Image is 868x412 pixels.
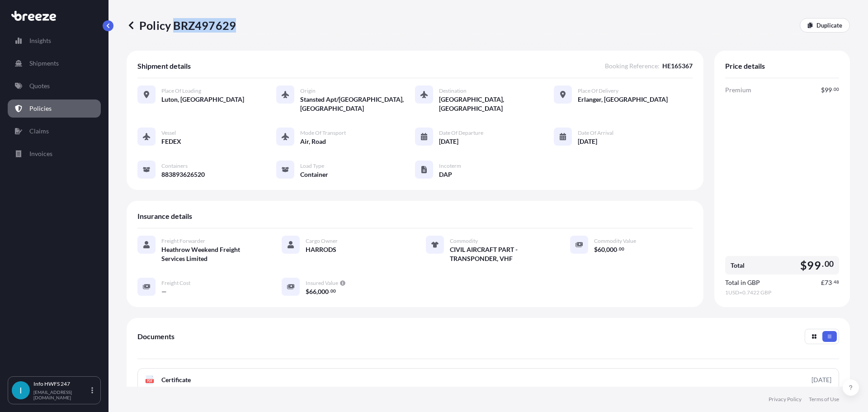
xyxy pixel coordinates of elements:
[161,129,176,137] span: Vessel
[731,261,745,270] span: Total
[300,129,346,137] span: Mode of Transport
[137,212,192,221] span: Insurance details
[8,145,101,163] a: Invoices
[725,289,839,296] span: 1 USD = 0.7422 GBP
[619,247,624,251] span: 00
[137,368,839,392] a: PDFCertificate[DATE]
[161,375,191,384] span: Certificate
[578,137,597,146] span: [DATE]
[807,260,821,271] span: 99
[8,99,101,118] a: Policies
[137,62,191,71] span: Shipment details
[300,87,316,95] span: Origin
[439,137,458,146] span: [DATE]
[161,279,190,287] span: Freight Cost
[29,104,52,113] p: Policies
[822,261,824,267] span: .
[29,81,50,90] p: Quotes
[594,246,598,253] span: $
[809,396,839,403] a: Terms of Use
[8,77,101,95] a: Quotes
[29,36,51,45] p: Insights
[598,246,605,253] span: 60
[137,332,175,341] span: Documents
[147,379,153,383] text: PDF
[816,21,842,30] p: Duplicate
[306,279,338,287] span: Insured Value
[821,279,825,286] span: £
[725,278,760,287] span: Total in GBP
[161,245,260,263] span: Heathrow Weekend Freight Services Limited
[825,87,832,93] span: 99
[439,170,452,179] span: DAP
[161,162,188,170] span: Containers
[450,237,478,245] span: Commodity
[834,88,839,91] span: 00
[769,396,802,403] a: Privacy Policy
[605,246,606,253] span: ,
[606,246,617,253] span: 000
[309,289,316,295] span: 66
[8,54,101,72] a: Shipments
[300,162,324,170] span: Load Type
[161,95,244,104] span: Luton, [GEOGRAPHIC_DATA]
[662,62,693,71] span: HE165367
[161,87,201,95] span: Place of Loading
[832,280,833,284] span: .
[832,88,833,91] span: .
[439,87,467,95] span: Destination
[300,137,326,146] span: Air, Road
[725,85,751,95] span: Premium
[450,245,548,263] span: CIVIL AIRCRAFT PART - TRANSPONDER, VHF
[29,59,59,68] p: Shipments
[316,289,318,295] span: ,
[19,386,22,395] span: I
[605,62,660,71] span: Booking Reference :
[618,247,618,251] span: .
[8,122,101,140] a: Claims
[578,129,613,137] span: Date of Arrival
[306,237,338,245] span: Cargo Owner
[306,245,336,254] span: HARRODS
[29,149,52,158] p: Invoices
[161,170,205,179] span: 883893626520
[725,62,765,71] span: Price details
[33,389,90,400] p: [EMAIL_ADDRESS][DOMAIN_NAME]
[33,380,90,388] p: Info HWFS 247
[821,87,825,93] span: $
[329,289,330,293] span: .
[300,170,328,179] span: Container
[594,237,636,245] span: Commodity Value
[439,162,461,170] span: Incoterm
[161,287,167,296] span: —
[161,237,205,245] span: Freight Forwarder
[825,279,832,286] span: 73
[300,95,415,113] span: Stansted Apt/[GEOGRAPHIC_DATA], [GEOGRAPHIC_DATA]
[825,261,834,267] span: 00
[834,280,839,284] span: 48
[800,260,807,271] span: $
[578,95,668,104] span: Erlanger, [GEOGRAPHIC_DATA]
[578,87,618,95] span: Place of Delivery
[439,95,554,113] span: [GEOGRAPHIC_DATA], [GEOGRAPHIC_DATA]
[439,129,483,137] span: Date of Departure
[330,289,336,293] span: 00
[127,18,236,33] p: Policy BRZ497629
[161,137,181,146] span: FEDEX
[800,18,850,33] a: Duplicate
[29,127,49,136] p: Claims
[8,32,101,50] a: Insights
[306,289,309,295] span: $
[318,289,329,295] span: 000
[811,375,831,384] div: [DATE]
